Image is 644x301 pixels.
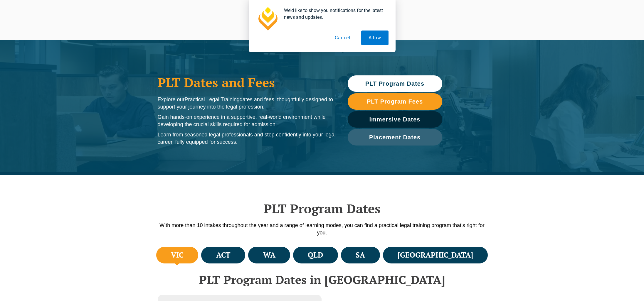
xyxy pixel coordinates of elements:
[348,129,442,146] a: Placement Dates
[216,250,231,260] h4: ACT
[308,250,323,260] h4: QLD
[367,99,423,104] span: PLT Program Fees
[361,31,389,45] button: Allow
[348,75,442,92] a: PLT Program Dates
[365,81,424,87] span: PLT Program Dates
[171,250,184,260] h4: VIC
[256,7,279,31] img: notification icon
[158,96,336,111] p: Explore our dates and fees, thoughtfully designed to support your journey into the legal profession.
[158,131,336,146] p: Learn from seasoned legal professionals and step confidently into your legal career, fully equipp...
[185,97,240,102] span: Practical Legal Training
[356,250,365,260] h4: SA
[369,134,421,140] span: Placement Dates
[158,75,336,90] h1: PLT Dates and Fees
[158,114,336,128] p: Gain hands-on experience in a supportive, real-world environment while developing the crucial ski...
[327,31,358,45] button: Cancel
[348,93,442,110] a: PLT Program Fees
[398,250,473,260] h4: [GEOGRAPHIC_DATA]
[155,273,490,286] h2: PLT Program Dates in [GEOGRAPHIC_DATA]
[155,222,490,236] p: With more than 10 intakes throughout the year and a range of learning modes, you can find a pract...
[155,201,490,216] h2: PLT Program Dates
[263,250,275,260] h4: WA
[369,116,421,122] span: Immersive Dates
[279,7,389,21] div: We'd like to show you notifications for the latest news and updates.
[348,111,442,128] a: Immersive Dates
